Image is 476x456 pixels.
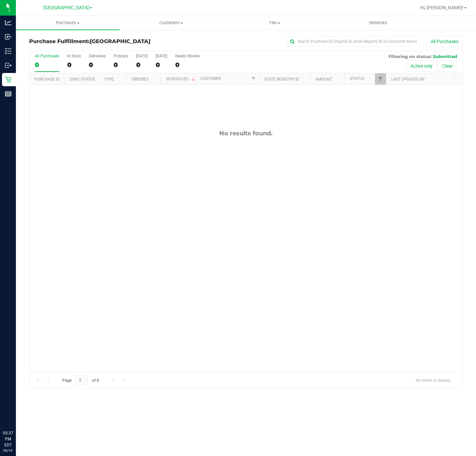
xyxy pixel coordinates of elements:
[16,20,120,26] span: Purchases
[29,38,174,44] h3: Purchase Fulfillment:
[287,36,420,46] input: Search Purchase ID, Original ID, State Registry ID or Customer Name...
[57,375,104,385] span: Page of 0
[90,38,150,44] span: [GEOGRAPHIC_DATA]
[327,16,430,30] a: Deliveries
[426,36,463,47] button: All Purchases
[433,54,457,59] span: Submitted
[5,33,12,40] inline-svg: Inbound
[136,61,148,69] div: 0
[136,54,148,58] div: [DATE]
[89,61,106,69] div: 0
[114,61,128,69] div: 0
[104,77,114,82] a: Type
[3,448,13,453] p: 09/19
[175,54,200,58] div: Needs Review
[29,130,462,137] div: No results found.
[420,5,463,10] span: Hi, [PERSON_NAME]!
[406,60,437,72] button: Active only
[156,61,167,69] div: 0
[5,62,12,69] inline-svg: Outbound
[35,61,59,69] div: 0
[5,48,12,54] inline-svg: Inventory
[43,5,89,11] span: [GEOGRAPHIC_DATA]
[5,91,12,97] inline-svg: Reports
[16,16,120,30] a: Purchases
[375,73,386,85] a: Filter
[389,54,432,59] span: Filtering on status:
[70,77,95,82] a: Sync Status
[350,76,364,81] a: Status
[248,73,259,85] a: Filter
[156,54,167,58] div: [DATE]
[264,77,299,82] a: State Registry ID
[67,54,81,58] div: In Store
[34,77,60,82] a: Purchase ID
[7,403,26,423] iframe: Resource center
[120,20,223,26] span: Customers
[223,16,327,30] a: Tills
[166,77,196,81] a: Scheduled
[35,54,59,58] div: All Purchases
[223,20,326,26] span: Tills
[410,375,456,385] span: No items to display
[5,76,12,83] inline-svg: Retail
[114,54,128,58] div: PickUps
[89,54,106,58] div: Deliveries
[120,16,223,30] a: Customers
[5,19,12,26] inline-svg: Analytics
[200,76,221,81] a: Customer
[315,77,332,82] a: Amount
[438,60,457,72] button: Clear
[3,430,13,448] p: 05:37 PM EDT
[391,77,425,82] a: Last Updated By
[132,77,149,82] a: Ordered
[175,61,200,69] div: 0
[360,20,396,26] span: Deliveries
[67,61,81,69] div: 0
